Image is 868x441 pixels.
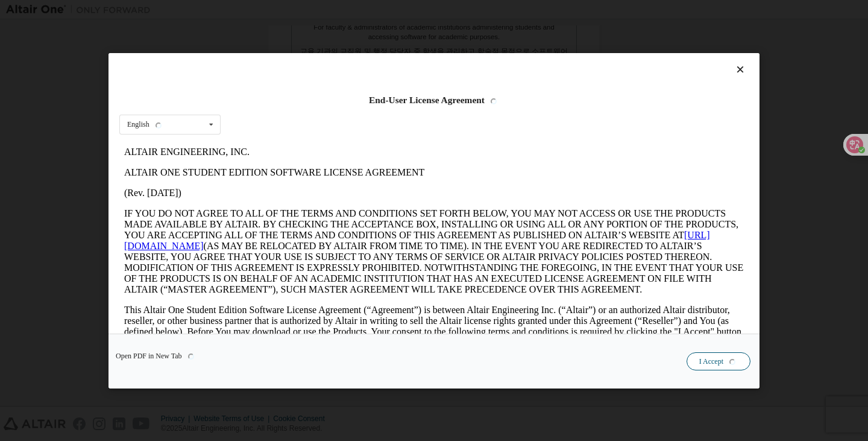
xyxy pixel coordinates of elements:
[119,94,749,107] div: End-User License Agreement
[127,121,164,128] div: English
[116,352,197,359] a: Open PDF in New Tab
[5,25,624,36] p: ALTAIR ONE STUDENT EDITION SOFTWARE LICENSE AGREEMENT
[5,5,624,16] p: ALTAIR ENGINEERING, INC.
[5,163,624,206] p: This Altair One Student Edition Software License Agreement (“Agreement”) is between Altair Engine...
[5,46,624,57] p: (Rev. [DATE])
[5,66,624,153] p: IF YOU DO NOT AGREE TO ALL OF THE TERMS AND CONDITIONS SET FORTH BELOW, YOU MAY NOT ACCESS OR USE...
[5,88,591,109] a: [URL][DOMAIN_NAME]
[687,352,750,370] button: I Accept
